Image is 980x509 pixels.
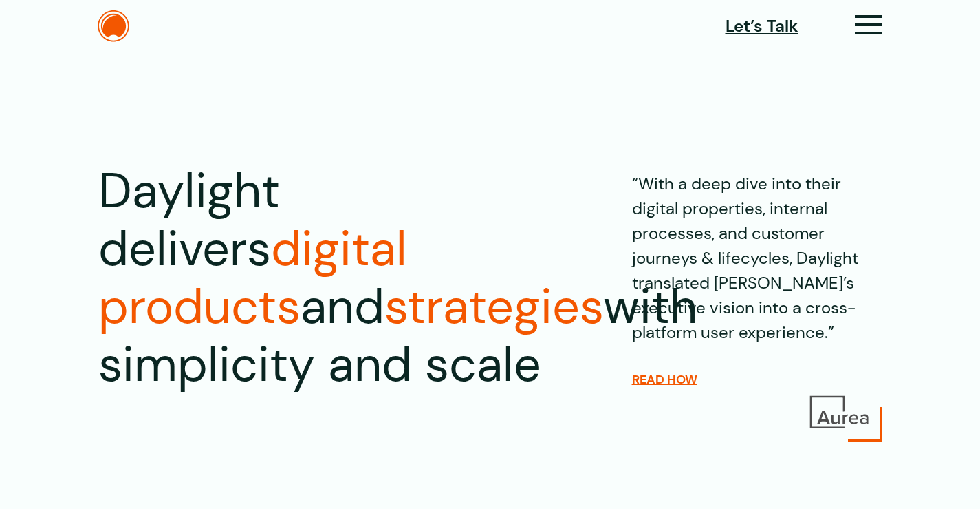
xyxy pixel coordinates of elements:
[726,14,798,39] a: Let’s Talk
[632,372,697,387] a: READ HOW
[98,163,541,394] h1: Daylight delivers and with simplicity and scale
[807,393,872,431] img: Aurea Logo
[384,276,603,338] span: strategies
[632,163,882,345] p: “With a deep dive into their digital properties, internal processes, and customer journeys & life...
[98,218,407,338] span: digital products
[98,10,129,42] img: The Daylight Studio Logo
